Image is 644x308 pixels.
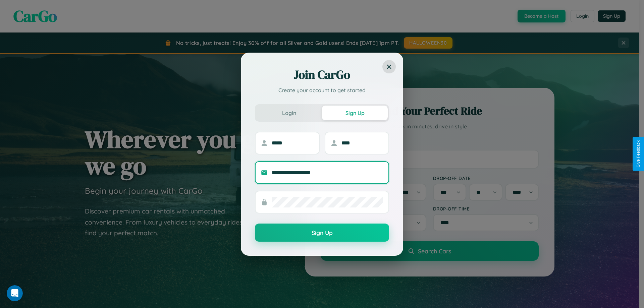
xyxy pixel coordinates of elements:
p: Create your account to get started [255,86,389,94]
button: Sign Up [255,224,389,242]
h2: Join CarGo [255,67,389,83]
button: Login [256,106,322,120]
button: Sign Up [322,106,388,120]
div: Give Feedback [636,140,641,168]
iframe: Intercom live chat [7,285,23,301]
